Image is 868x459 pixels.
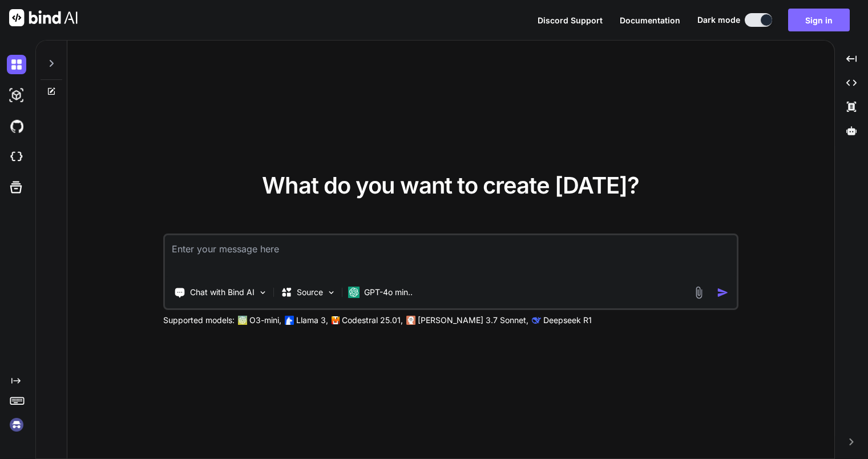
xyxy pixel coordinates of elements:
img: cloudideIcon [7,147,26,167]
p: O3-mini, [249,315,281,326]
span: Dark mode [697,14,740,26]
span: Documentation [620,15,680,25]
p: [PERSON_NAME] 3.7 Sonnet, [418,315,528,326]
img: Pick Tools [258,288,268,297]
img: darkAi-studio [7,86,26,105]
span: What do you want to create [DATE]? [262,171,639,199]
img: GPT-4 [238,316,247,325]
img: Bind AI [9,9,78,26]
img: signin [7,415,26,434]
p: Deepseek R1 [543,315,592,326]
img: darkChat [7,55,26,74]
img: GPT-4o mini [348,287,360,298]
button: Documentation [620,14,680,26]
p: Chat with Bind AI [190,287,255,298]
img: claude [532,316,541,325]
p: Llama 3, [296,315,328,326]
p: GPT-4o min.. [364,287,413,298]
button: Discord Support [538,14,603,26]
span: Discord Support [538,15,603,25]
img: claude [406,316,415,325]
p: Source [297,287,323,298]
p: Codestral 25.01, [342,315,403,326]
img: Pick Models [326,288,336,297]
img: Mistral-AI [332,316,340,324]
img: githubDark [7,116,26,136]
button: Sign in [788,9,850,31]
img: attachment [692,286,705,299]
p: Supported models: [163,315,235,326]
img: icon [717,287,729,299]
img: Llama2 [285,316,294,325]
